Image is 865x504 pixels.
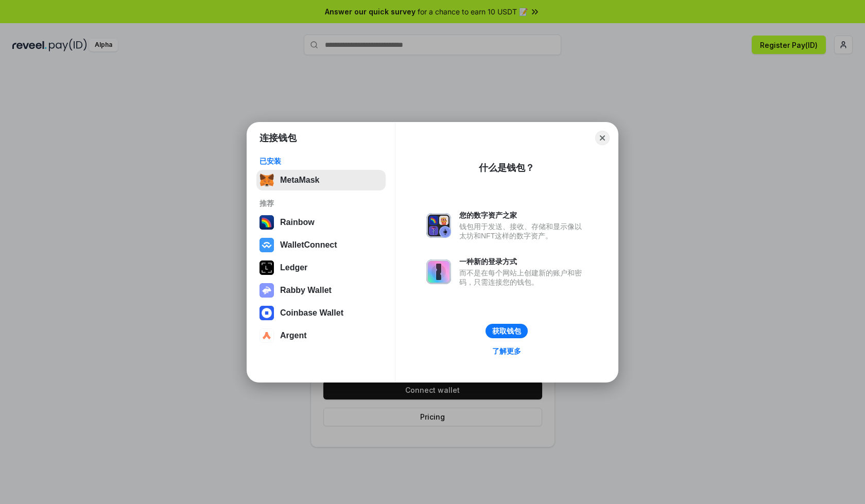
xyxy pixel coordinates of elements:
[486,344,527,358] a: 了解更多
[426,213,451,238] img: svg+xml,%3Csvg%20xmlns%3D%22http%3A%2F%2Fwww.w3.org%2F2000%2Fsvg%22%20fill%3D%22none%22%20viewBox...
[259,132,297,144] h1: 连接钱包
[256,170,386,190] button: MetaMask
[486,324,528,338] button: 获取钱包
[259,199,383,208] div: 推荐
[280,263,307,272] div: Ledger
[256,325,386,346] button: Argent
[492,346,521,356] div: 了解更多
[479,162,534,174] div: 什么是钱包？
[259,215,274,230] img: svg+xml,%3Csvg%20width%3D%22120%22%20height%3D%22120%22%20viewBox%3D%220%200%20120%20120%22%20fil...
[280,286,332,295] div: Rabby Wallet
[256,303,386,323] button: Coinbase Wallet
[259,260,274,275] img: svg+xml,%3Csvg%20xmlns%3D%22http%3A%2F%2Fwww.w3.org%2F2000%2Fsvg%22%20width%3D%2228%22%20height%3...
[492,326,521,336] div: 获取钱包
[459,257,587,266] div: 一种新的登录方式
[280,176,319,185] div: MetaMask
[280,331,307,340] div: Argent
[259,306,274,320] img: svg+xml,%3Csvg%20width%3D%2228%22%20height%3D%2228%22%20viewBox%3D%220%200%2028%2028%22%20fill%3D...
[259,157,383,166] div: 已安装
[256,257,386,278] button: Ledger
[259,283,274,298] img: svg+xml,%3Csvg%20xmlns%3D%22http%3A%2F%2Fwww.w3.org%2F2000%2Fsvg%22%20fill%3D%22none%22%20viewBox...
[459,268,587,287] div: 而不是在每个网站上创建新的账户和密码，只需连接您的钱包。
[426,259,451,284] img: svg+xml,%3Csvg%20xmlns%3D%22http%3A%2F%2Fwww.w3.org%2F2000%2Fsvg%22%20fill%3D%22none%22%20viewBox...
[280,308,343,318] div: Coinbase Wallet
[256,280,386,301] button: Rabby Wallet
[459,211,587,220] div: 您的数字资产之家
[256,235,386,255] button: WalletConnect
[259,328,274,343] img: svg+xml,%3Csvg%20width%3D%2228%22%20height%3D%2228%22%20viewBox%3D%220%200%2028%2028%22%20fill%3D...
[595,131,610,145] button: Close
[280,218,315,227] div: Rainbow
[259,173,274,187] img: svg+xml,%3Csvg%20fill%3D%22none%22%20height%3D%2233%22%20viewBox%3D%220%200%2035%2033%22%20width%...
[280,240,337,250] div: WalletConnect
[256,212,386,233] button: Rainbow
[259,238,274,252] img: svg+xml,%3Csvg%20width%3D%2228%22%20height%3D%2228%22%20viewBox%3D%220%200%2028%2028%22%20fill%3D...
[459,222,587,240] div: 钱包用于发送、接收、存储和显示像以太坊和NFT这样的数字资产。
